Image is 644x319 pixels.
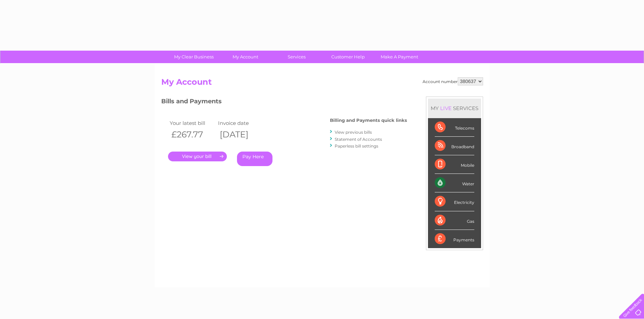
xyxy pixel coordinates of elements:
[237,152,272,166] a: Pay Here
[330,118,407,123] h4: Billing and Payments quick links
[435,137,474,155] div: Broadband
[435,230,474,248] div: Payments
[335,130,372,135] a: View previous bills
[372,51,427,63] a: Make A Payment
[161,77,483,90] h2: My Account
[435,118,474,137] div: Telecoms
[435,192,474,211] div: Electricity
[161,97,407,108] h3: Bills and Payments
[423,77,483,85] div: Account number
[168,128,217,141] th: £267.77
[269,51,325,63] a: Services
[435,211,474,230] div: Gas
[335,137,382,142] a: Statement of Accounts
[439,105,453,111] div: LIVE
[168,118,217,128] td: Your latest bill
[435,174,474,192] div: Water
[216,128,265,141] th: [DATE]
[217,51,273,63] a: My Account
[166,51,222,63] a: My Clear Business
[335,143,378,149] a: Paperless bill settings
[320,51,376,63] a: Customer Help
[168,152,227,161] a: .
[216,118,265,128] td: Invoice date
[435,155,474,174] div: Mobile
[428,99,481,118] div: MY SERVICES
